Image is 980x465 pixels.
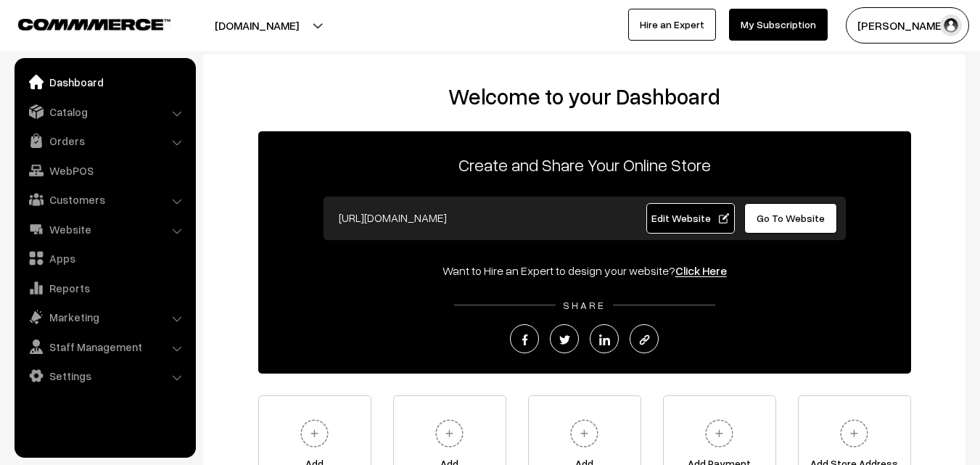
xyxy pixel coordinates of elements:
h2: Welcome to your Dashboard [218,83,951,110]
img: plus.svg [834,413,874,453]
img: plus.svg [295,413,334,453]
span: SHARE [556,299,613,311]
a: Edit Website [646,203,735,234]
a: Customers [18,186,191,213]
a: Hire an Expert [628,9,716,41]
img: plus.svg [429,413,469,453]
a: Orders [18,128,191,154]
img: user [940,15,962,36]
a: Go To Website [744,203,838,234]
img: plus.svg [564,413,604,453]
a: WebPOS [18,157,191,184]
a: Website [18,216,191,242]
a: Click Here [675,263,727,278]
a: Catalog [18,99,191,125]
a: Settings [18,363,191,389]
button: [PERSON_NAME] [846,7,969,44]
p: Create and Share Your Online Store [258,152,911,178]
a: COMMMERCE [18,15,145,32]
span: Edit Website [651,212,729,224]
a: Dashboard [18,69,191,95]
img: plus.svg [699,413,739,453]
a: My Subscription [729,9,828,41]
a: Marketing [18,304,191,330]
a: Staff Management [18,334,191,360]
span: Go To Website [757,212,825,224]
a: Apps [18,245,191,271]
img: COMMMERCE [18,19,170,30]
div: Want to Hire an Expert to design your website? [258,262,911,279]
button: [DOMAIN_NAME] [164,7,350,44]
a: Reports [18,275,191,301]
